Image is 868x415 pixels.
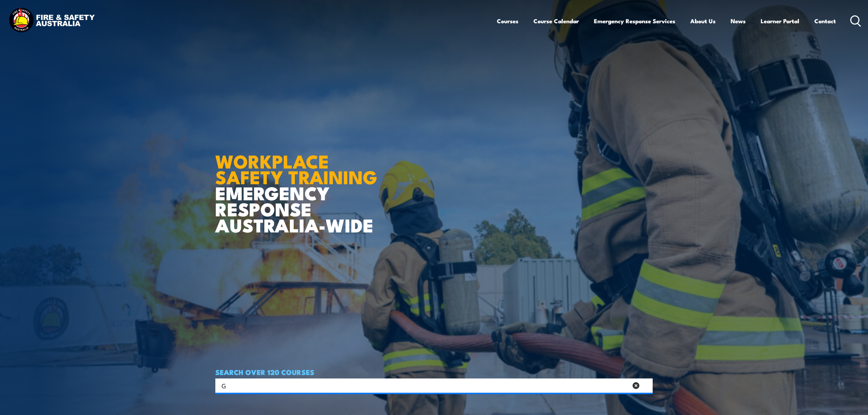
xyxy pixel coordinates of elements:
h1: EMERGENCY RESPONSE AUSTRALIA-WIDE [215,136,382,233]
button: Search magnifier button [641,381,650,390]
a: Contact [814,12,836,30]
a: Learner Portal [761,12,799,30]
h4: SEARCH OVER 120 COURSES [215,368,653,376]
form: Search form [223,381,629,390]
a: Emergency Response Services [594,12,675,30]
a: Course Calendar [533,12,579,30]
a: About Us [690,12,716,30]
input: Search input [221,380,628,391]
a: News [731,12,746,30]
a: Courses [497,12,518,30]
strong: WORKPLACE SAFETY TRAINING [215,146,377,191]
